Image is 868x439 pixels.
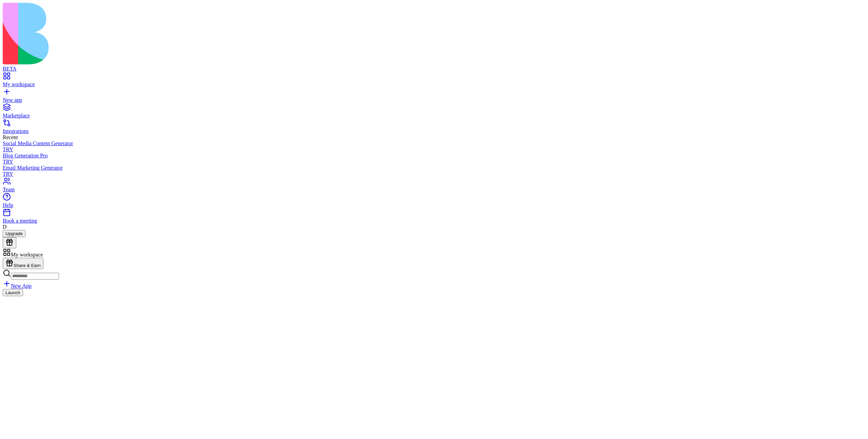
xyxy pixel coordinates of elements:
[3,258,43,269] button: Share & Earn
[3,140,865,147] div: Social Media Content Generator
[11,252,43,257] span: My workspace
[3,230,25,237] button: Upgrade
[3,140,865,153] a: Social Media Content GeneratorTRY
[3,97,865,103] div: New app
[3,224,7,230] span: D
[3,283,32,289] a: New App
[3,218,865,224] div: Book a meeting
[3,75,865,88] a: My workspace
[3,91,865,103] a: New app
[3,171,865,177] div: TRY
[3,212,865,224] a: Book a meeting
[3,66,865,72] div: BETA
[3,60,865,72] a: BETA
[3,165,865,171] div: Email Marketing Generator
[3,113,865,119] div: Marketplace
[3,107,865,119] a: Marketplace
[3,180,865,193] a: Team
[14,263,41,268] span: Share & Earn
[3,159,865,165] div: TRY
[3,81,865,88] div: My workspace
[3,187,865,193] div: Team
[3,202,865,208] div: Help
[3,147,865,153] div: TRY
[3,128,865,134] div: Integrations
[3,289,23,296] button: Launch
[3,153,865,165] a: Blog Generation ProTRY
[3,134,18,140] span: Recent
[3,153,865,159] div: Blog Generation Pro
[3,122,865,134] a: Integrations
[3,230,25,236] a: Upgrade
[3,165,865,177] a: Email Marketing GeneratorTRY
[3,196,865,208] a: Help
[3,3,275,64] img: logo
